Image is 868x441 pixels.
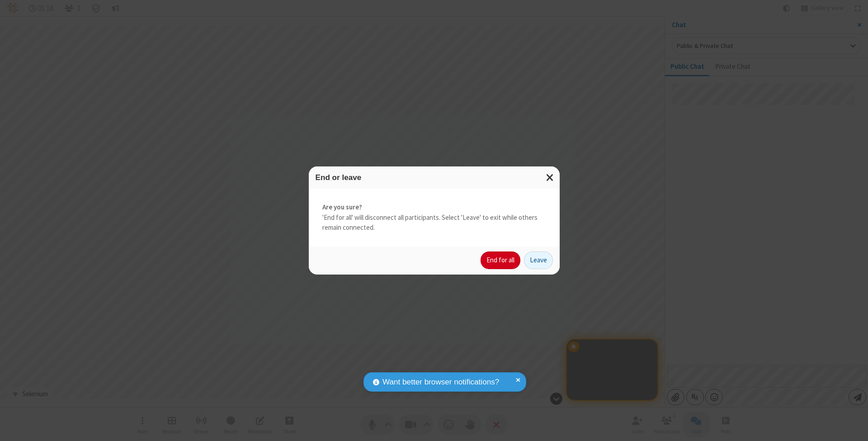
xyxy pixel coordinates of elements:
button: Leave [524,251,553,270]
button: End for all [481,251,520,270]
span: Want better browser notifications? [382,376,499,388]
h3: End or leave [316,173,553,182]
button: Close modal [541,166,560,189]
div: 'End for all' will disconnect all participants. Select 'Leave' to exit while others remain connec... [309,189,560,247]
strong: Are you sure? [322,202,546,213]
